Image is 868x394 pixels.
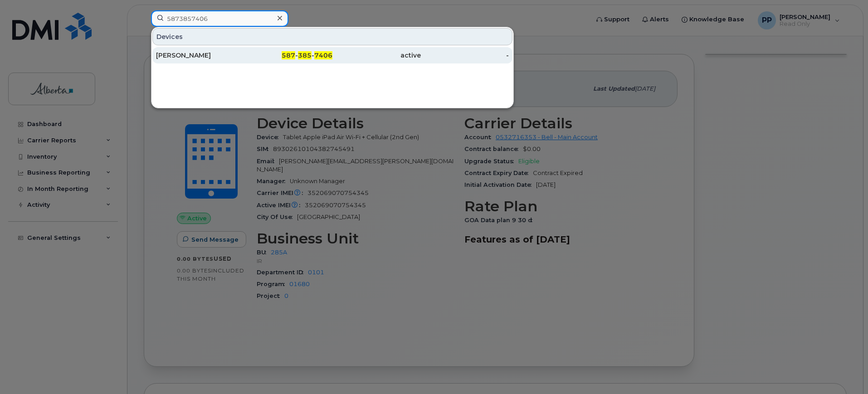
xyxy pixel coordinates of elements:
input: Find something... [151,10,288,27]
span: 385 [298,51,312,59]
a: [PERSON_NAME]587-385-7406active- [152,47,512,63]
div: Devices [152,28,512,45]
div: - [421,51,509,60]
span: 587 [282,51,295,59]
span: 7406 [314,51,332,59]
div: [PERSON_NAME] [156,51,244,60]
div: active [332,51,421,60]
div: - - [244,51,333,60]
